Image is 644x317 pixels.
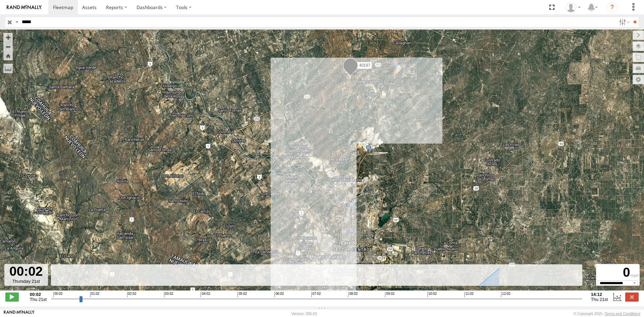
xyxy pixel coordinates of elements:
a: Visit our Website [4,310,35,317]
label: Play/Stop [5,293,19,301]
span: 02:02 [127,292,137,297]
span: 01:02 [90,292,100,297]
span: Thu 21st Aug 2025 [591,297,608,302]
label: Search Query [14,17,19,27]
span: 07:02 [311,292,321,297]
div: © Copyright 2025 - [574,312,640,316]
span: 05:02 [237,292,247,297]
label: Search Filter Options [616,17,631,27]
span: 03:02 [164,292,173,297]
img: rand-logo.svg [7,5,42,10]
div: Carlos Ortiz [563,2,583,12]
label: Close [625,293,639,301]
label: Map Settings [633,75,644,84]
span: 06:02 [274,292,284,297]
a: Terms and Conditions [605,312,640,316]
strong: 14:12 [591,292,608,297]
div: Version: 305.03 [291,312,317,316]
span: 00:02 [53,292,63,297]
strong: 00:02 [30,292,47,297]
span: 08:02 [348,292,358,297]
div: 0 [597,265,639,280]
span: Thu 21st Aug 2025 [30,297,47,302]
button: Zoom in [3,33,13,42]
span: 12:02 [501,292,511,297]
button: Zoom Home [3,51,13,60]
span: 09:02 [385,292,394,297]
span: 40197 [359,63,370,68]
button: Zoom out [3,42,13,51]
i: ? [607,2,618,13]
span: 10:02 [427,292,437,297]
label: Measure [3,64,13,73]
span: 11:02 [464,292,474,297]
span: 04:02 [201,292,210,297]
